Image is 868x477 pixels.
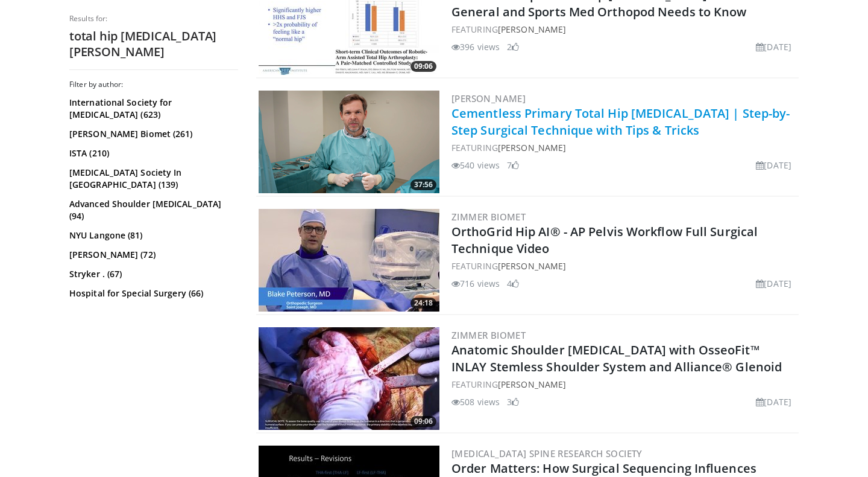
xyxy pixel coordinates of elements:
[69,14,238,24] p: Results for:
[259,209,439,312] img: c80c1d29-5d08-4b57-b833-2b3295cd5297.300x170_q85_crop-smart_upscale.jpg
[69,268,235,280] a: Stryker . (67)
[451,378,796,391] div: FEATURING
[451,223,758,257] a: OrthoGrid Hip AI® - AP Pelvis Workflow Full Surgical Technique Video
[451,159,500,171] li: 540 views
[69,198,235,222] a: Advanced Shoulder [MEDICAL_DATA] (94)
[756,159,791,171] li: [DATE]
[451,141,796,154] div: FEATURING
[451,40,500,53] li: 396 views
[756,40,791,53] li: [DATE]
[69,167,235,191] a: [MEDICAL_DATA] Society In [GEOGRAPHIC_DATA] (139)
[498,24,566,35] a: [PERSON_NAME]
[451,211,526,223] a: Zimmer Biomet
[756,395,791,408] li: [DATE]
[451,105,790,138] a: Cementless Primary Total Hip [MEDICAL_DATA] | Step-by-Step Surgical Technique with Tips & Tricks
[507,40,519,53] li: 2
[69,97,235,121] a: International Society for [MEDICAL_DATA] (623)
[259,91,439,193] a: 37:56
[451,23,796,36] div: FEATURING
[507,159,519,171] li: 7
[756,277,791,290] li: [DATE]
[410,179,436,190] span: 37:56
[69,80,238,89] h3: Filter by author:
[69,128,235,140] a: [PERSON_NAME] Biomet (261)
[498,379,566,390] a: [PERSON_NAME]
[410,416,436,427] span: 09:06
[69,28,238,60] h2: total hip [MEDICAL_DATA] [PERSON_NAME]
[259,327,439,430] a: 09:06
[451,92,526,104] a: [PERSON_NAME]
[451,329,526,341] a: Zimmer Biomet
[451,447,643,459] a: [MEDICAL_DATA] Spine Research Society
[259,209,439,312] a: 24:18
[410,61,436,72] span: 09:06
[69,229,235,242] a: NYU Langone (81)
[507,277,519,290] li: 4
[451,277,500,290] li: 716 views
[498,260,566,272] a: [PERSON_NAME]
[410,298,436,309] span: 24:18
[259,91,439,193] img: 0732e846-dfaf-48e4-92d8-164ee1b1b95b.png.300x170_q85_crop-smart_upscale.png
[451,260,796,272] div: FEATURING
[451,342,782,375] a: Anatomic Shoulder [MEDICAL_DATA] with OsseoFit™ INLAY Stemless Shoulder System and Alliance® Glenoid
[69,249,235,261] a: [PERSON_NAME] (72)
[259,327,439,430] img: 59d0d6d9-feca-4357-b9cd-4bad2cd35cb6.300x170_q85_crop-smart_upscale.jpg
[507,395,519,408] li: 3
[451,395,500,408] li: 508 views
[69,147,235,159] a: ISTA (210)
[69,287,235,299] a: Hospital for Special Surgery (66)
[498,142,566,153] a: [PERSON_NAME]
